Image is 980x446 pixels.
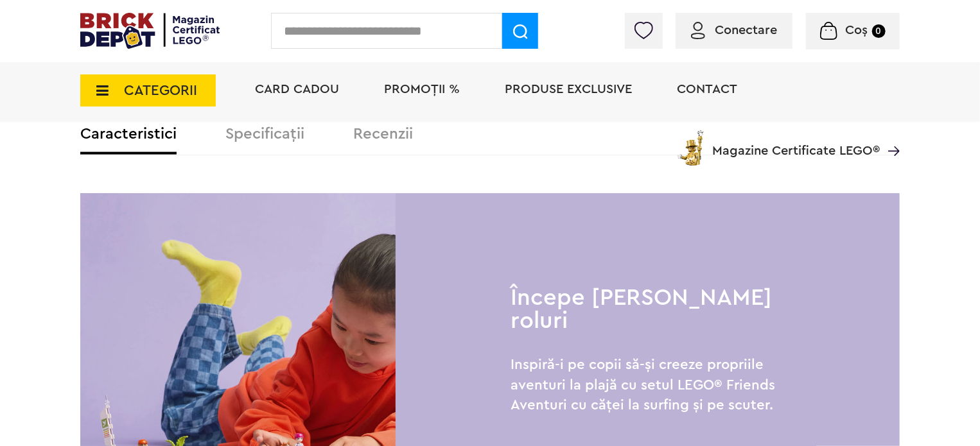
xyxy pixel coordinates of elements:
a: PROMOȚII % [384,83,460,96]
a: Contact [677,83,737,96]
span: Magazine Certificate LEGO® [712,128,880,157]
span: CATEGORII [124,83,197,98]
a: Conectare [691,24,777,37]
span: Conectare [715,24,777,37]
small: 0 [872,24,886,38]
h2: Începe [PERSON_NAME] roluri [511,286,785,332]
span: Inspiră-i pe copii să-și creeze propriile aventuri la plajă cu setul LEGO® Friends Aventuri cu că... [511,357,776,413]
span: Coș [846,24,868,37]
a: Magazine Certificate LEGO® [880,128,900,141]
a: Card Cadou [255,83,339,96]
a: Produse exclusive [505,83,632,96]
